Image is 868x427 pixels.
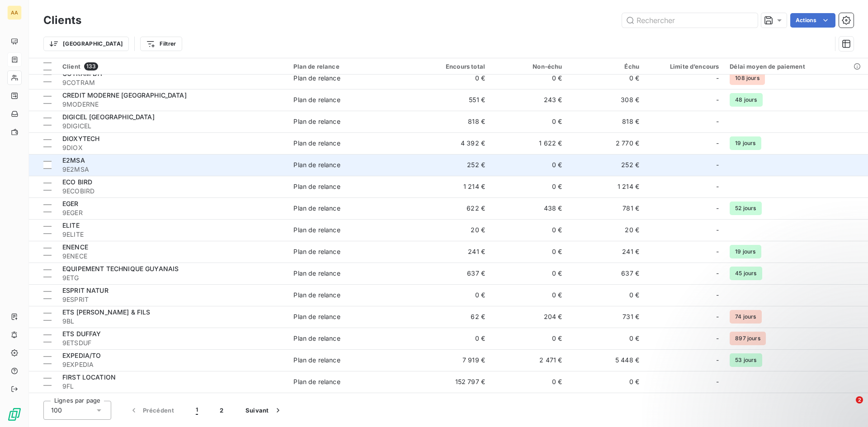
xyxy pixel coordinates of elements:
button: Actions [790,13,835,28]
td: 818 € [414,111,491,132]
div: Plan de relance [293,225,340,235]
div: Plan de relance [293,182,340,191]
td: 5 448 € [567,349,644,371]
td: 781 € [567,197,644,219]
td: 0 € [491,328,567,349]
span: - [716,247,719,256]
span: 9ENECE [62,252,283,261]
span: 19 jours [730,245,761,258]
td: 551 € [414,89,491,111]
td: 0 € [491,176,567,197]
span: EXPEDIA/TO [62,352,101,359]
span: FIRST LOCATION [62,373,116,381]
td: 0 € [491,263,567,284]
span: 19 jours [730,136,761,150]
td: 243 € [491,89,567,111]
td: 0 € [491,219,567,241]
span: 52 jours [730,202,761,215]
div: Plan de relance [293,74,340,83]
div: Plan de relance [293,160,340,169]
div: Plan de relance [293,269,340,278]
span: 9DIOX [62,143,283,152]
td: 305 321 € [414,393,491,414]
td: 7 919 € [414,349,491,371]
td: 0 € [491,241,567,263]
td: 0 € [414,328,491,349]
div: Non-échu [496,63,562,70]
span: 9COTRAM [62,78,283,87]
span: 2 [856,396,863,404]
div: Plan de relance [293,377,340,386]
div: Plan de relance [293,356,340,365]
span: CREDIT MODERNE [GEOGRAPHIC_DATA] [62,91,187,99]
td: 0 € [567,393,644,414]
td: 62 € [414,306,491,328]
td: 252 € [567,154,644,176]
span: 9ECOBIRD [62,187,283,196]
span: - [716,160,719,169]
div: Échu [573,63,639,70]
td: 0 € [567,328,644,349]
span: 133 [84,62,98,70]
span: 9MODERNE [62,100,283,109]
h3: Clients [43,12,81,28]
td: 0 € [567,284,644,306]
td: 637 € [414,263,491,284]
div: Plan de relance [293,95,340,104]
span: ESPRIT NATUR [62,286,108,294]
div: Plan de relance [293,139,340,148]
div: Délai moyen de paiement [730,63,863,70]
div: Encours total [419,63,485,70]
td: 20 € [414,219,491,241]
span: Client [62,63,80,70]
span: 9FL [62,382,283,391]
td: 0 € [414,284,491,306]
div: Plan de relance [293,312,340,321]
td: 637 € [567,263,644,284]
td: 152 797 € [414,371,491,393]
td: 20 € [567,219,644,241]
iframe: Intercom notifications message [687,339,868,403]
button: Filtrer [140,37,182,51]
span: 9ELITE [62,230,283,239]
td: 1 214 € [567,176,644,197]
span: EGER [62,200,79,207]
div: Plan de relance [293,204,340,213]
td: 204 € [491,306,567,328]
span: 9BL [62,317,283,326]
td: 308 € [567,89,644,111]
td: 0 € [491,67,567,89]
span: ELITE [62,221,80,229]
td: 0 € [567,371,644,393]
td: 252 € [414,154,491,176]
span: 74 jours [730,310,761,324]
span: - [716,225,719,235]
span: - [716,139,719,148]
span: E2MSA [62,156,85,164]
img: Logo LeanPay [7,407,22,422]
span: 9DIGICEL [62,122,283,131]
span: DIGICEL [GEOGRAPHIC_DATA] [62,113,155,121]
td: 0 € [491,154,567,176]
span: 108 jours [730,71,764,85]
div: Plan de relance [293,334,340,343]
span: DIOXYTECH [62,135,99,142]
span: - [716,95,719,104]
button: Suivant [235,401,293,420]
div: Plan de relance [293,63,408,70]
span: - [716,74,719,83]
iframe: Intercom live chat [837,396,859,418]
td: 241 € [567,241,644,263]
button: 2 [209,401,234,420]
div: Limite d’encours [650,63,719,70]
div: Plan de relance [293,291,340,300]
td: 2 770 € [567,132,644,154]
td: 0 € [491,393,567,414]
span: ENENCE [62,243,88,251]
td: 1 622 € [491,132,567,154]
span: ETS [PERSON_NAME] & FILS [62,308,151,316]
span: - [716,334,719,343]
td: 818 € [567,111,644,132]
span: 897 jours [730,332,765,345]
span: EQUIPEMENT TECHNIQUE GUYANAIS [62,265,179,272]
